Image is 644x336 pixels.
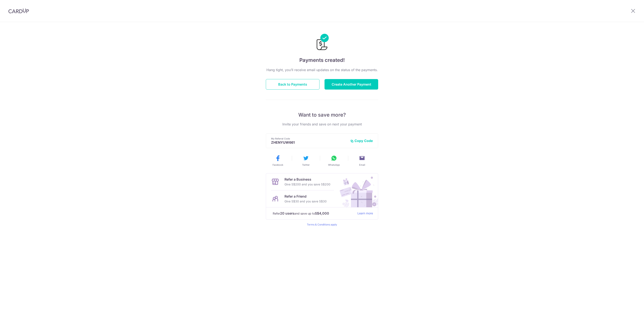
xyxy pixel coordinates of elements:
[271,137,347,140] p: My Referral Code
[307,223,337,226] a: Terms & Conditions apply
[336,173,378,207] img: Refer
[302,163,310,167] span: Twitter
[315,34,329,51] img: Payments
[280,211,294,216] strong: 20 users
[266,79,319,90] button: Back to Payments
[266,122,378,127] p: Invite your friends and save on next your payment
[359,163,365,167] span: Email
[266,112,378,118] p: Want to save more?
[350,139,373,143] button: Copy Code
[265,155,290,167] button: Facebook
[266,67,378,72] p: Hang tight, you’ll receive email updates on the status of the payments.
[284,182,330,187] p: Give S$200 and you save S$200
[284,177,330,182] p: Refer a Business
[328,163,340,167] span: WhatsApp
[284,194,327,199] p: Refer a Friend
[273,163,283,167] span: Facebook
[273,211,354,216] p: Refer and save up to
[315,211,329,216] strong: S$4,000
[293,155,318,167] button: Twitter
[271,140,347,145] p: ZHENYUW661
[322,155,346,167] button: WhatsApp
[325,79,378,90] button: Create Another Payment
[350,155,374,167] button: Email
[8,8,29,13] img: CardUp
[284,199,327,204] p: Give S$30 and you save S$30
[266,56,378,64] h4: Payments created!
[357,211,373,216] a: Learn more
